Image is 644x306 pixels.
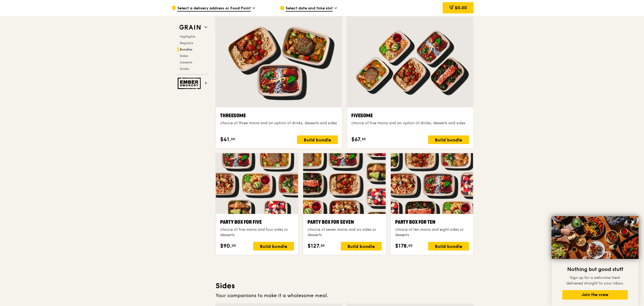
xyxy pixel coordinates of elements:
[220,218,294,226] div: Party Box for Five
[177,6,251,12] span: Select a delivery address or Food Point
[220,227,294,238] div: choice of five mains and four sides or desserts
[180,54,188,58] span: Sides
[307,218,381,226] div: Party Box for Seven
[562,290,628,300] button: Join the crew
[428,242,469,251] div: Build bundle
[307,242,321,250] span: $127.
[341,242,382,251] div: Build bundle
[220,112,338,119] div: Threesome
[178,78,202,89] img: Ember Smokery web logo
[351,120,469,126] div: choice of five mains and an option of drinks, desserts and sides
[395,242,409,250] span: $178.
[180,41,193,45] span: Regulars
[362,137,366,141] span: 50
[428,136,469,144] div: Build bundle
[307,227,381,238] div: choice of seven mains and six sides or desserts
[232,243,236,248] span: 00
[220,242,232,250] span: $90.
[220,136,231,144] span: $41.
[178,23,202,32] img: Grain web logo
[409,243,413,248] span: 00
[395,227,469,238] div: choice of ten mains and eight sides or desserts
[216,292,474,299] div: Your companions to make it a wholesome meal.
[253,242,294,251] div: Build bundle
[231,137,235,141] span: 00
[567,266,623,273] span: Nothing but good stuff
[552,216,639,259] img: DSC07876-Edit02-Large.jpeg
[180,67,189,71] span: Drinks
[180,35,195,38] span: Highlights
[351,112,469,119] div: Fivesome
[566,275,624,286] span: Sign up for a welcome treat delivered straight to your inbox.
[321,243,325,248] span: 50
[455,5,467,10] span: $0.00
[216,281,474,291] h3: Sides
[286,6,333,12] span: Select date and time slot
[220,120,338,126] div: choice of three mains and an option of drinks, desserts and sides
[297,136,338,144] div: Build bundle
[351,136,362,144] span: $67.
[395,218,469,226] div: Party Box for Ten
[629,218,637,226] button: Close
[180,48,192,51] span: Bundles
[180,61,192,64] span: Desserts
